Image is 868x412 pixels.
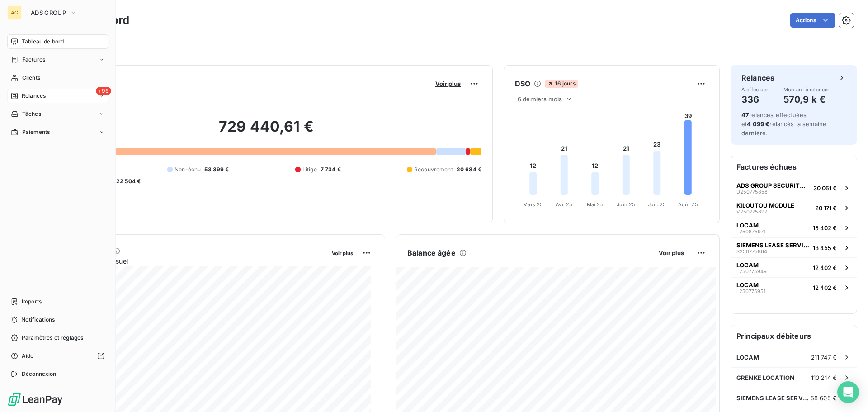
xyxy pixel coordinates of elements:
span: L250775949 [736,269,767,274]
tspan: Mars 25 [523,201,543,208]
span: ADS GROUP [31,9,66,16]
button: Voir plus [329,249,356,257]
span: 20 684 € [457,166,481,174]
span: 6 derniers mois [518,95,562,103]
span: Recouvrement [414,166,453,174]
a: +99Relances [7,89,108,103]
tspan: Juin 25 [617,201,635,208]
span: D250775858 [736,189,768,194]
h2: 729 440,61 € [51,118,481,145]
span: 15 402 € [813,224,837,232]
a: Paiements [7,125,108,139]
span: KILOUTOU MODULE [736,202,794,209]
button: Voir plus [433,80,463,88]
span: LOCAM [736,222,759,229]
span: 20 171 € [815,204,837,212]
span: 12 402 € [813,284,837,291]
span: À effectuer [741,87,769,92]
span: Notifications [21,316,55,324]
span: Chiffre d'affaires mensuel [51,256,325,266]
span: Non-échu [175,166,201,174]
button: SIEMENS LEASE SERVICESS25077586413 455 € [731,237,857,257]
img: Logo LeanPay [7,392,63,407]
span: Voir plus [332,250,353,256]
span: Clients [22,74,40,82]
tspan: Avr. 25 [556,201,572,208]
a: Tableau de bord [7,34,108,49]
span: Voir plus [435,80,461,87]
span: 30 051 € [813,185,837,192]
button: LOCAML25077594912 402 € [731,257,857,277]
span: L250775951 [736,289,765,294]
span: 7 734 € [321,166,341,174]
span: LOCAM [736,261,759,269]
button: Voir plus [656,249,687,257]
span: Aide [22,352,34,360]
span: LOCAM [736,354,759,361]
button: Actions [790,13,835,28]
span: Relances [22,92,46,100]
span: SIEMENS LEASE SERVICES [736,242,809,249]
span: GRENKE LOCATION [736,374,794,381]
span: Déconnexion [22,370,57,378]
span: 12 402 € [813,264,837,271]
h6: Balance âgée [407,247,456,258]
span: 53 399 € [204,166,229,174]
span: Tableau de bord [22,38,64,46]
span: 16 jours [545,80,578,88]
span: L250875971 [736,229,765,234]
h4: 570,9 k € [783,92,830,107]
span: LOCAM [736,281,759,289]
span: 13 455 € [813,244,837,251]
button: ADS GROUP SECURITY G.C.D25077585830 051 € [731,178,857,198]
span: Montant à relancer [783,87,830,92]
span: Litige [302,166,317,174]
span: relances effectuées et relancés la semaine dernière. [741,111,826,137]
span: 110 214 € [811,374,837,381]
span: V250775897 [736,209,767,214]
span: Factures [22,56,45,64]
span: 4 099 € [747,120,769,128]
span: Tâches [22,110,41,118]
a: Paramètres et réglages [7,331,108,345]
span: ADS GROUP SECURITY G.C. [736,182,810,189]
button: LOCAML25087597115 402 € [731,218,857,237]
span: 211 747 € [811,354,837,361]
h6: Factures échues [731,156,857,178]
span: -22 504 € [113,177,141,185]
h4: 336 [741,92,769,107]
span: +99 [96,87,111,95]
h6: DSO [515,78,530,89]
span: 58 605 € [811,394,837,402]
tspan: Août 25 [678,201,698,208]
button: KILOUTOU MODULEV25077589720 171 € [731,198,857,218]
span: Voir plus [659,249,684,256]
a: Factures [7,52,108,67]
a: Imports [7,294,108,309]
h6: Relances [741,72,774,83]
tspan: Mai 25 [587,201,604,208]
button: LOCAML25077595112 402 € [731,277,857,297]
span: SIEMENS LEASE SERVICES [736,394,811,402]
a: Aide [7,349,108,363]
div: AG [7,5,22,20]
span: Paramètres et réglages [22,334,83,342]
div: Open Intercom Messenger [837,381,859,403]
h6: Principaux débiteurs [731,325,857,347]
span: Paiements [22,128,50,136]
a: Tâches [7,107,108,121]
span: S250775864 [736,249,767,254]
span: 47 [741,111,749,118]
span: Imports [22,298,42,306]
tspan: Juil. 25 [648,201,666,208]
a: Clients [7,71,108,85]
